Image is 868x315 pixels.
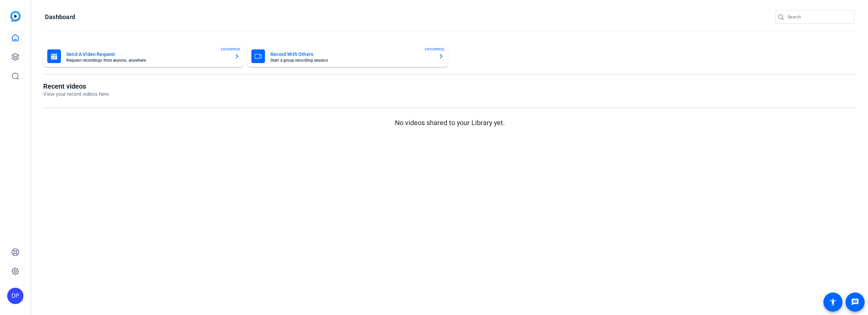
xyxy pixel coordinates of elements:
mat-card-subtitle: Request recordings from anyone, anywhere [66,58,229,62]
mat-card-subtitle: Start a group recording session [270,58,433,62]
mat-icon: accessibility [829,298,837,306]
p: No videos shared to your Library yet. [43,118,856,128]
mat-card-title: Send A Video Request [66,50,229,58]
div: DP [7,288,23,304]
h1: Recent videos [43,82,109,90]
h1: Dashboard [45,13,75,21]
input: Search [788,13,849,21]
img: blue-gradient.svg [10,11,21,21]
button: Send A Video RequestRequest recordings from anyone, anywhereENTERPRISE [43,45,244,67]
p: View your recent videos here [43,90,109,98]
span: ENTERPRISE [221,47,240,52]
mat-icon: message [851,298,859,306]
mat-card-title: Record With Others [270,50,433,58]
span: ENTERPRISE [425,47,445,52]
button: Record With OthersStart a group recording sessionENTERPRISE [247,45,448,67]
